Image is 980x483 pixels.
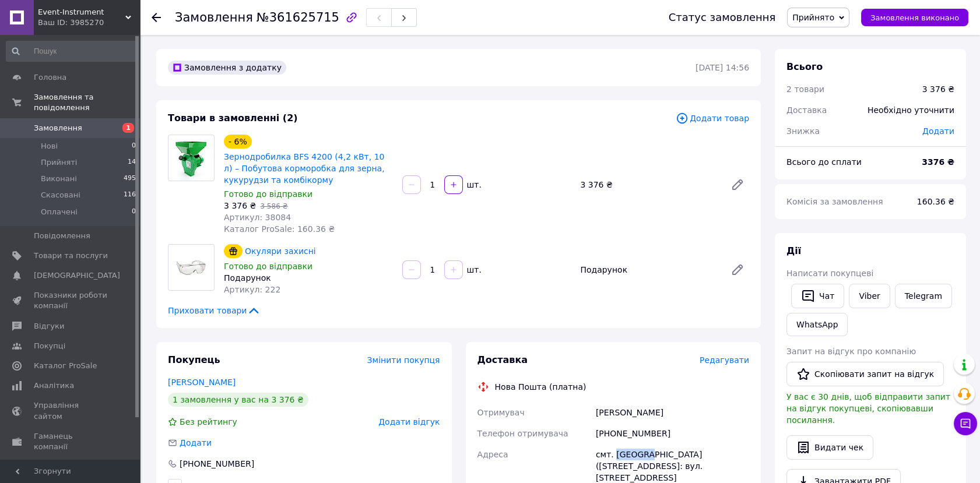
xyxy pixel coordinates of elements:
[168,245,214,290] img: Окуляри захисні
[917,197,954,206] span: 160.36 ₴
[786,197,883,206] span: Комісія за замовлення
[224,262,312,271] span: Готово до відправки
[224,201,256,210] span: 3 376 ₴
[786,392,950,425] span: У вас є 30 днів, щоб відправити запит на відгук покупцеві, скопіювавши посилання.
[168,393,308,407] div: 1 замовлення у вас на 3 376 ₴
[726,173,749,196] a: Редагувати
[34,251,108,261] span: Товари та послуги
[34,270,120,281] span: [DEMOGRAPHIC_DATA]
[870,13,959,22] span: Замовлення виконано
[593,402,751,423] div: [PERSON_NAME]
[38,7,125,17] span: Event-Instrument
[786,84,824,94] span: 2 товари
[41,141,58,151] span: Нові
[786,347,916,356] span: Запит на відгук про компанію
[575,262,721,278] div: Подарунок
[34,321,64,332] span: Відгуки
[41,157,77,168] span: Прийняті
[34,72,66,83] span: Головна
[168,61,286,75] div: Замовлення з додатку
[34,290,108,311] span: Показники роботи компанії
[792,13,834,22] span: Прийнято
[786,245,801,256] span: Дії
[178,458,255,470] div: [PHONE_NUMBER]
[922,83,954,95] div: 3 376 ₴
[378,417,440,426] span: Додати відгук
[34,341,65,351] span: Покупці
[922,157,954,167] b: 3376 ₴
[669,12,776,23] div: Статус замовлення
[224,213,291,222] span: Артикул: 38084
[786,105,827,115] span: Доставка
[168,378,236,387] a: [PERSON_NAME]
[464,179,483,191] div: шт.
[132,207,136,217] span: 0
[124,190,136,200] span: 116
[41,190,80,200] span: Скасовані
[41,174,77,184] span: Виконані
[791,284,844,308] button: Чат
[168,305,261,316] span: Приховати товари
[132,141,136,151] span: 0
[593,423,751,444] div: [PHONE_NUMBER]
[224,152,385,185] a: Зернодробилка BFS 4200 (4,2 кВт, 10 л) – Побутова корморобка для зерна, кукурудзи та комбікорму
[224,189,312,199] span: Готово до відправки
[575,177,721,193] div: 3 376 ₴
[477,408,525,417] span: Отримувач
[168,354,220,365] span: Покупець
[180,438,212,447] span: Додати
[124,174,136,184] span: 495
[786,126,820,136] span: Знижка
[34,431,108,452] span: Гаманець компанії
[168,135,214,181] img: Зернодробилка BFS 4200 (4,2 кВт, 10 л) – Побутова корморобка для зерна, кукурудзи та комбікорму
[786,61,823,72] span: Всього
[224,135,252,149] div: - 6%
[38,17,140,28] div: Ваш ID: 3985270
[786,269,873,278] span: Написати покупцеві
[922,126,954,136] span: Додати
[168,112,298,124] span: Товари в замовленні (2)
[180,417,237,426] span: Без рейтингу
[849,284,890,308] a: Viber
[477,429,568,438] span: Телефон отримувача
[224,285,280,294] span: Артикул: 222
[41,207,78,217] span: Оплачені
[224,224,335,234] span: Каталог ProSale: 160.36 ₴
[786,435,873,460] button: Видати чек
[676,112,749,125] span: Додати товар
[464,264,483,276] div: шт.
[367,355,440,365] span: Змінити покупця
[696,63,749,72] time: [DATE] 14:56
[260,202,287,210] span: 3 586 ₴
[786,313,848,336] a: WhatsApp
[122,123,134,133] span: 1
[6,41,137,62] input: Пошук
[786,157,862,167] span: Всього до сплати
[786,362,944,386] button: Скопіювати запит на відгук
[954,412,977,435] button: Чат з покупцем
[224,272,393,284] div: Подарунок
[477,354,528,365] span: Доставка
[34,361,97,371] span: Каталог ProSale
[726,258,749,281] a: Редагувати
[128,157,136,168] span: 14
[34,92,140,113] span: Замовлення та повідомлення
[861,9,968,26] button: Замовлення виконано
[34,380,74,391] span: Аналітика
[245,246,316,256] a: Окуляри захисні
[492,381,589,393] div: Нова Пошта (платна)
[175,10,253,24] span: Замовлення
[895,284,952,308] a: Telegram
[257,10,339,24] span: №361625715
[700,355,749,365] span: Редагувати
[860,97,961,123] div: Необхідно уточнити
[34,123,82,133] span: Замовлення
[477,450,508,459] span: Адреса
[152,12,161,23] div: Повернутися назад
[34,400,108,421] span: Управління сайтом
[34,231,90,241] span: Повідомлення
